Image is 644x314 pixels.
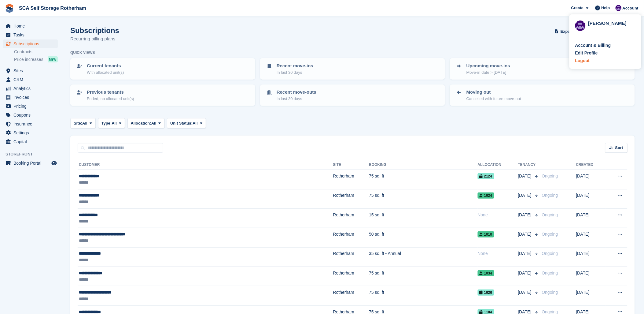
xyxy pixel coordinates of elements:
[554,26,580,36] button: Export
[87,96,134,102] p: Ended, no allocated unit(s)
[466,62,510,69] p: Upcoming move-ins
[369,208,477,228] td: 15 sq. ft
[542,212,558,217] span: Ongoing
[193,120,198,126] span: All
[333,228,369,247] td: Rotherham
[478,250,518,257] div: None
[74,120,82,126] span: Site:
[13,159,50,167] span: Booking Portal
[333,208,369,228] td: Rotherham
[13,137,50,146] span: Capital
[518,270,533,276] span: [DATE]
[542,290,558,295] span: Ongoing
[170,120,193,126] span: Unit Status:
[3,22,58,30] a: menu
[3,93,58,102] a: menu
[466,69,510,76] p: Move-in date > [DATE]
[127,118,165,128] button: Allocation: All
[542,174,558,178] span: Ongoing
[616,5,622,11] img: Kelly Neesham
[98,118,125,128] button: Type: All
[478,231,494,237] span: 1010
[78,160,333,170] th: Customer
[576,208,606,228] td: [DATE]
[466,96,521,102] p: Cancelled with future move-out
[576,247,606,267] td: [DATE]
[13,102,50,110] span: Pricing
[561,28,573,35] span: Export
[13,111,50,119] span: Coupons
[13,84,50,93] span: Analytics
[13,22,50,30] span: Home
[575,58,635,64] a: Logout
[369,170,477,189] td: 75 sq. ft
[277,62,313,69] p: Recent move-ins
[518,289,533,296] span: [DATE]
[277,96,316,102] p: In last 30 days
[82,120,87,126] span: All
[70,36,119,43] p: Recurring billing plans
[369,228,477,247] td: 50 sq. ft
[14,56,58,63] a: Price increases NEW
[575,42,611,49] div: Account & Billing
[575,21,586,31] img: Kelly Neesham
[518,250,533,257] span: [DATE]
[3,75,58,84] a: menu
[101,120,112,126] span: Type:
[478,173,494,179] span: 2124
[13,66,50,75] span: Sites
[575,42,635,49] a: Account & Billing
[518,212,533,218] span: [DATE]
[333,160,369,170] th: Site
[5,4,14,13] img: stora-icon-8386f47178a22dfd0bd8f6a31ec36ba5ce8667c1dd55bd0f319d3a0aa187defe.svg
[518,173,533,179] span: [DATE]
[451,85,634,105] a: Moving out Cancelled with future move-out
[70,118,96,128] button: Site: All
[3,66,58,75] a: menu
[3,159,58,167] a: menu
[369,189,477,208] td: 75 sq. ft
[13,39,50,48] span: Subscriptions
[13,75,50,84] span: CRM
[333,247,369,267] td: Rotherham
[623,5,638,11] span: Account
[333,189,369,208] td: Rotherham
[369,286,477,305] td: 75 sq. ft
[14,57,43,62] span: Price increases
[3,31,58,39] a: menu
[478,270,494,276] span: 1034
[451,59,634,79] a: Upcoming move-ins Move-in date > [DATE]
[261,85,444,105] a: Recent move-outs In last 30 days
[542,271,558,275] span: Ongoing
[6,151,61,157] span: Storefront
[369,160,477,170] th: Booking
[112,120,117,126] span: All
[3,102,58,110] a: menu
[576,189,606,208] td: [DATE]
[17,3,89,13] a: SCA Self Storage Rotherham
[615,145,623,151] span: Sort
[3,137,58,146] a: menu
[131,120,151,126] span: Allocation:
[518,160,539,170] th: Tenancy
[588,20,635,25] div: [PERSON_NAME]
[466,89,521,96] p: Moving out
[576,170,606,189] td: [DATE]
[3,39,58,48] a: menu
[571,5,583,11] span: Create
[576,286,606,305] td: [DATE]
[167,118,206,128] button: Unit Status: All
[478,193,494,199] span: 1624
[13,93,50,102] span: Invoices
[3,111,58,119] a: menu
[13,120,50,128] span: Insurance
[576,267,606,286] td: [DATE]
[575,50,635,56] a: Edit Profile
[3,120,58,128] a: menu
[87,62,124,69] p: Current tenants
[277,89,316,96] p: Recent move-outs
[13,31,50,39] span: Tasks
[333,267,369,286] td: Rotherham
[478,290,494,296] span: 1626
[369,247,477,267] td: 35 sq. ft - Annual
